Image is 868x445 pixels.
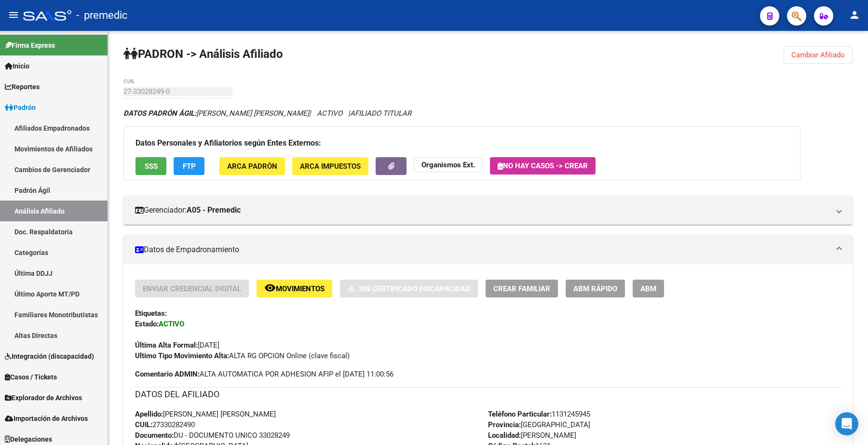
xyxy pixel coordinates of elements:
strong: Estado: [135,320,159,328]
button: Cambiar Afiliado [784,46,853,64]
span: Inicio [5,61,29,71]
span: Cambiar Afiliado [791,51,845,59]
strong: Documento: [135,431,174,440]
strong: Última Alta Formal: [135,341,198,350]
button: ARCA Impuestos [292,157,368,175]
button: No hay casos -> Crear [490,157,596,175]
button: ABM [633,280,664,297]
mat-panel-title: Datos de Empadronamiento [135,244,829,255]
span: ARCA Impuestos [300,162,361,171]
span: [GEOGRAPHIC_DATA] [488,420,590,429]
strong: Provincia: [488,420,521,429]
strong: Comentario ADMIN: [135,370,200,378]
mat-icon: person [849,9,860,21]
strong: Ultimo Tipo Movimiento Alta: [135,351,229,360]
span: Sin Certificado Discapacidad [359,284,470,293]
mat-icon: remove_red_eye [264,282,276,294]
button: ARCA Padrón [219,157,285,175]
span: [PERSON_NAME] [PERSON_NAME] [123,109,309,118]
strong: Apellido: [135,410,163,418]
span: ARCA Padrón [227,162,277,171]
span: ABM Rápido [573,284,617,293]
span: ABM [640,284,656,293]
span: Crear Familiar [493,284,550,293]
button: Organismos Ext. [414,157,483,172]
span: No hay casos -> Crear [498,162,588,170]
span: Importación de Archivos [5,413,88,424]
span: FTP [183,162,196,171]
button: SSS [136,157,166,175]
span: [DATE] [135,341,219,350]
span: [PERSON_NAME] [488,431,576,440]
mat-panel-title: Gerenciador: [135,205,829,216]
span: Enviar Credencial Digital [143,284,241,293]
span: DU - DOCUMENTO UNICO 33028249 [135,431,290,440]
i: | ACTIVO | [123,109,411,118]
strong: CUIL: [135,420,152,429]
span: Firma Express [5,40,55,51]
strong: PADRON -> Análisis Afiliado [123,47,283,61]
h3: DATOS DEL AFILIADO [135,388,841,401]
strong: A05 - Premedic [187,205,241,216]
span: [PERSON_NAME] [PERSON_NAME] [135,410,276,418]
strong: ACTIVO [159,320,184,328]
span: Casos / Tickets [5,372,57,382]
strong: Etiquetas: [135,309,167,318]
span: Movimientos [276,284,325,293]
strong: Teléfono Particular: [488,410,552,418]
span: ALTA AUTOMATICA POR ADHESION AFIP el [DATE] 11:00:56 [135,369,393,379]
strong: Localidad: [488,431,521,440]
span: 1131245945 [488,410,590,418]
span: Reportes [5,81,40,92]
span: 27330282490 [135,420,195,429]
span: Integración (discapacidad) [5,351,94,362]
button: ABM Rápido [566,280,625,297]
div: Open Intercom Messenger [835,412,858,435]
span: Explorador de Archivos [5,392,82,403]
button: Sin Certificado Discapacidad [340,280,478,297]
span: - premedic [76,5,128,26]
mat-expansion-panel-header: Gerenciador:A05 - Premedic [123,196,853,225]
h3: Datos Personales y Afiliatorios según Entes Externos: [136,136,788,150]
strong: Organismos Ext. [421,161,475,169]
button: Enviar Credencial Digital [135,280,249,297]
span: Delegaciones [5,434,52,445]
button: Movimientos [257,280,332,297]
button: FTP [174,157,204,175]
span: SSS [145,162,158,171]
span: Padrón [5,102,36,113]
strong: DATOS PADRÓN ÁGIL: [123,109,196,118]
button: Crear Familiar [486,280,558,297]
mat-icon: menu [8,9,19,21]
span: ALTA RG OPCION Online (clave fiscal) [135,351,350,360]
span: AFILIADO TITULAR [350,109,411,118]
mat-expansion-panel-header: Datos de Empadronamiento [123,235,853,264]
